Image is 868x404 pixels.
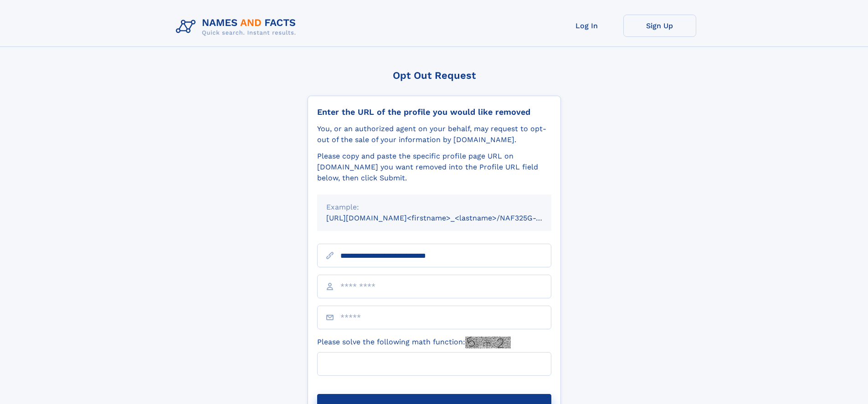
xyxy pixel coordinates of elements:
div: Please copy and paste the specific profile page URL on [DOMAIN_NAME] you want removed into the Pr... [317,151,551,184]
div: Opt Out Request [308,70,561,81]
div: Enter the URL of the profile you would like removed [317,107,551,117]
small: [URL][DOMAIN_NAME]<firstname>_<lastname>/NAF325G-xxxxxxxx [326,214,569,222]
img: Logo Names and Facts [172,15,303,39]
div: Example: [326,202,542,213]
div: You, or an authorized agent on your behalf, may request to opt-out of the sale of your informatio... [317,123,551,145]
a: Sign Up [623,15,696,37]
label: Please solve the following math function: [317,337,511,348]
a: Log In [550,15,623,37]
